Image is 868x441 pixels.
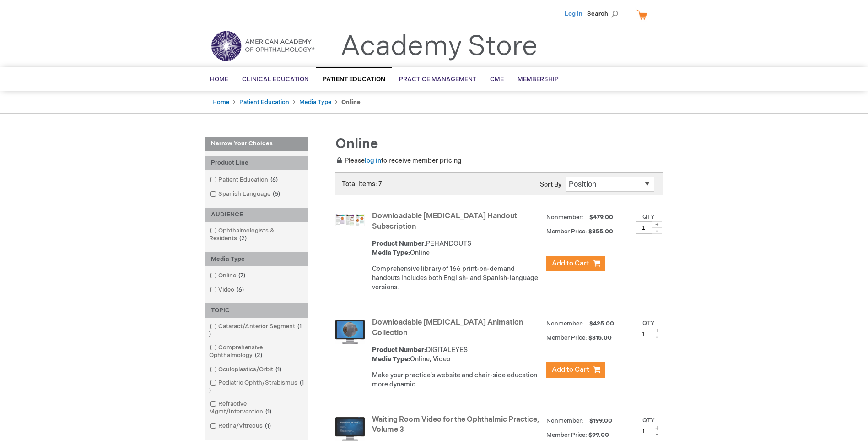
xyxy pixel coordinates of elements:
[208,271,249,280] a: Online7
[234,286,246,293] span: 6
[335,320,365,344] img: Downloadable Patient Education Animation Collection
[518,76,559,83] span: Membership
[587,5,622,23] span: Search
[208,176,281,184] a: Patient Education6
[263,422,273,430] span: 1
[546,415,583,427] strong: Nonmember:
[299,99,331,106] a: Media Type
[335,214,365,226] img: Downloadable Patient Education Handout Subscription
[365,157,381,165] a: log in
[372,318,523,337] a: Downloadable [MEDICAL_DATA] Animation Collection
[208,226,306,243] a: Ophthalmologists & Residents2
[642,320,655,327] label: Qty
[208,379,306,395] a: Pediatric Ophth/Strabismus1
[546,318,583,330] strong: Nonmember:
[372,265,542,292] div: Comprehensive library of 166 print-on-demand handouts includes both English- and Spanish-language...
[372,212,517,231] a: Downloadable [MEDICAL_DATA] Handout Subscription
[546,362,605,378] button: Add to Cart
[335,157,462,165] span: Please to receive member pricing
[372,239,542,258] div: PEHANDOUTS Online
[205,252,308,266] div: Media Type
[636,328,652,340] input: Qty
[342,180,382,188] span: Total items: 7
[208,190,284,198] a: Spanish Language5
[209,323,302,338] span: 1
[372,249,410,257] strong: Media Type:
[552,365,589,374] span: Add to Cart
[546,256,605,271] button: Add to Cart
[372,371,542,389] p: Make your practice's website and chair-side education more dynamic.
[208,365,285,374] a: Oculoplastics/Orbit1
[205,156,308,170] div: Product Line
[642,213,655,220] label: Qty
[242,76,309,83] span: Clinical Education
[372,346,542,364] div: DIGITALEYES Online, Video
[372,346,426,354] strong: Product Number:
[636,425,652,437] input: Qty
[552,259,589,268] span: Add to Cart
[588,417,614,424] span: $199.00
[588,334,613,342] span: $315.00
[546,212,583,223] strong: Nonmember:
[372,415,539,435] a: Waiting Room Video for the Ophthalmic Practice, Volume 3
[588,431,610,439] span: $99.00
[205,208,308,222] div: AUDIENCE
[340,30,538,63] a: Academy Store
[239,99,289,106] a: Patient Education
[263,408,274,415] span: 1
[335,417,365,441] img: Waiting Room Video for the Ophthalmic Practice, Volume 3
[341,99,361,106] strong: Online
[237,235,249,242] span: 2
[588,214,615,221] span: $479.00
[273,366,284,373] span: 1
[208,322,306,339] a: Cataract/Anterior Segment1
[642,417,655,424] label: Qty
[588,228,615,235] span: $355.00
[372,240,426,248] strong: Product Number:
[208,422,275,430] a: Retina/Vitreous1
[546,334,587,342] strong: Member Price:
[208,286,248,294] a: Video6
[208,343,306,360] a: Comprehensive Ophthalmology2
[588,320,615,327] span: $425.00
[323,76,385,83] span: Patient Education
[212,99,229,106] a: Home
[236,272,248,279] span: 7
[209,379,304,394] span: 1
[270,190,282,198] span: 5
[268,176,280,183] span: 6
[205,137,308,151] strong: Narrow Your Choices
[205,303,308,318] div: TOPIC
[253,352,264,359] span: 2
[490,76,504,83] span: CME
[546,431,587,439] strong: Member Price:
[546,228,587,235] strong: Member Price:
[540,181,561,188] label: Sort By
[208,400,306,416] a: Refractive Mgmt/Intervention1
[372,355,410,363] strong: Media Type:
[636,221,652,234] input: Qty
[210,76,228,83] span: Home
[399,76,476,83] span: Practice Management
[335,136,378,152] span: Online
[565,10,582,17] a: Log In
